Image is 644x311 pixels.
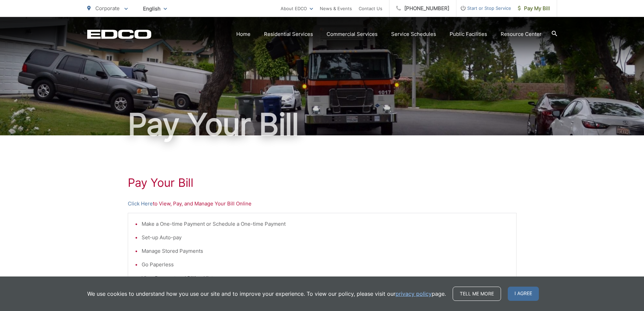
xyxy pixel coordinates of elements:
[128,200,153,208] a: Click Here
[264,30,313,38] a: Residential Services
[320,4,352,13] a: News & Events
[142,261,509,269] li: Go Paperless
[391,30,436,38] a: Service Schedules
[87,108,557,141] h1: Pay Your Bill
[396,290,432,298] a: privacy policy
[87,29,151,39] a: EDCD logo. Return to the homepage.
[501,30,542,38] a: Resource Center
[128,200,517,208] p: to View, Pay, and Manage Your Bill Online
[95,5,120,12] span: Corporate
[138,3,172,15] span: English
[453,287,501,301] a: Tell me more
[142,234,509,242] li: Set-up Auto-pay
[87,290,446,298] p: We use cookies to understand how you use our site and to improve your experience. To view our pol...
[327,30,378,38] a: Commercial Services
[142,247,509,255] li: Manage Stored Payments
[450,30,487,38] a: Public Facilities
[236,30,251,38] a: Home
[142,274,509,282] li: View Payment and Billing History
[359,4,382,13] a: Contact Us
[128,176,517,190] h1: Pay Your Bill
[142,220,509,228] li: Make a One-time Payment or Schedule a One-time Payment
[518,4,550,13] span: Pay My Bill
[508,287,539,301] span: I agree
[281,4,313,13] a: About EDCO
